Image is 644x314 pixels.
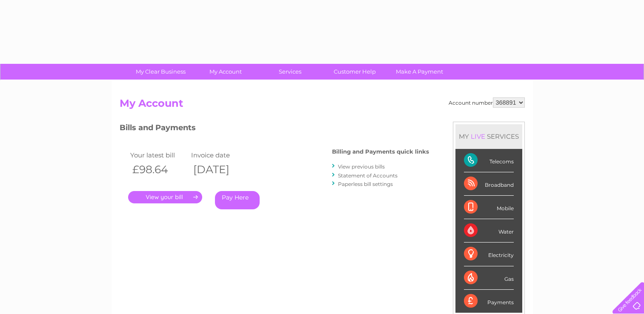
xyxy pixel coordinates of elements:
[464,266,514,290] div: Gas
[190,64,260,80] a: My Account
[128,161,189,178] th: £98.64
[320,64,390,80] a: Customer Help
[464,219,514,243] div: Water
[464,172,514,196] div: Broadband
[189,149,250,161] td: Invoice date
[338,181,393,187] a: Paperless bill settings
[464,149,514,172] div: Telecoms
[455,124,522,148] div: MY SERVICES
[338,163,385,170] a: View previous bills
[255,64,325,80] a: Services
[189,161,250,178] th: [DATE]
[128,149,189,161] td: Your latest bill
[120,122,429,137] h3: Bills and Payments
[469,132,487,140] div: LIVE
[126,64,196,80] a: My Clear Business
[332,148,429,155] h4: Billing and Payments quick links
[449,97,525,108] div: Account number
[384,64,455,80] a: Make A Payment
[464,243,514,266] div: Electricity
[338,172,398,179] a: Statement of Accounts
[120,97,525,114] h2: My Account
[464,290,514,313] div: Payments
[464,196,514,219] div: Mobile
[215,191,260,209] a: Pay Here
[128,191,202,203] a: .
